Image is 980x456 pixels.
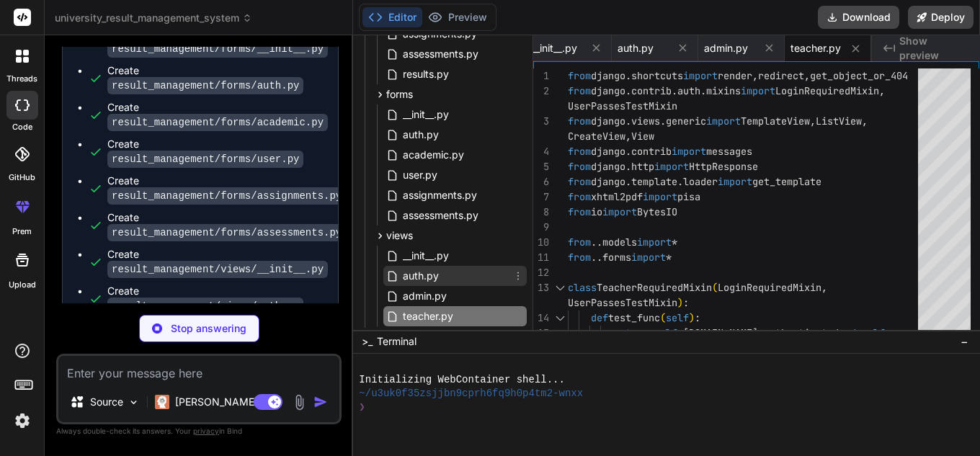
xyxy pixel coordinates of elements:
[107,63,324,93] div: Create
[401,166,439,184] span: user.py
[568,175,591,188] span: from
[533,326,549,341] div: 15
[568,84,591,97] span: from
[591,175,718,188] span: django.template.loader
[862,326,885,339] span: self
[401,267,440,285] span: auth.py
[568,251,591,264] span: from
[359,401,366,414] span: ❯
[386,228,413,243] span: views
[107,174,346,203] div: Create
[386,87,413,102] span: forms
[591,205,602,218] span: io
[568,115,591,128] span: from
[839,326,856,339] span: and
[718,281,821,294] span: LoginRequiredMixin
[533,189,549,205] div: 7
[899,34,968,63] span: Show preview
[107,261,328,278] code: result_management/views/__init__.py
[9,279,36,291] label: Upload
[107,77,303,94] code: result_management/forms/auth.py
[401,308,455,325] span: teacher.py
[752,69,758,82] span: ,
[401,45,480,63] span: assessments.py
[533,310,549,326] div: 14
[677,326,839,339] span: .[DOMAIN_NAME]_authenticated
[377,334,416,349] span: Terminal
[401,187,478,204] span: assignments.py
[107,114,328,131] code: result_management/forms/academic.py
[618,41,654,55] span: auth.py
[568,145,591,158] span: from
[401,126,440,143] span: auth.py
[533,280,549,295] div: 13
[704,41,748,55] span: admin.py
[568,190,591,203] span: from
[12,121,32,133] label: code
[637,205,677,218] span: BytesIO
[533,205,549,220] div: 8
[816,115,862,128] span: ListView
[533,114,549,129] div: 3
[614,326,649,339] span: return
[359,373,565,387] span: Initializing WebContainer shell...
[107,247,328,277] div: Create
[775,84,879,97] span: LoginRequiredMixin
[56,424,342,438] p: Always double-check its answers. Your in Bind
[885,326,891,339] span: .
[401,287,448,305] span: admin.py
[533,159,549,174] div: 5
[608,311,660,324] span: test_func
[90,395,123,409] p: Source
[591,251,631,264] span: ..forms
[362,7,422,27] button: Editor
[422,7,493,27] button: Preview
[107,27,328,56] div: Create
[591,69,683,82] span: django.shortcuts
[695,311,700,324] span: :
[712,281,718,294] span: (
[533,220,549,235] div: 9
[666,311,689,324] span: self
[128,396,140,408] img: Pick Models
[155,395,169,409] img: Claude 4 Sonnet
[689,311,695,324] span: )
[958,330,971,353] button: −
[313,395,328,409] img: icon
[401,146,465,164] span: academic.py
[591,84,741,97] span: django.contrib.auth.mixins
[175,395,282,409] p: [PERSON_NAME] 4 S..
[10,408,35,433] img: settings
[660,311,666,324] span: (
[591,311,608,324] span: def
[401,207,480,224] span: assessments.py
[591,236,637,249] span: ..models
[401,66,450,83] span: results.py
[741,84,775,97] span: import
[401,247,450,264] span: __init__.py
[568,160,591,173] span: from
[533,235,549,250] div: 10
[677,190,700,203] span: pisa
[568,99,677,112] span: UserPassesTestMixin
[551,310,569,326] div: Click to collapse the range.
[591,160,654,173] span: django.http
[818,6,899,29] button: Download
[654,160,689,173] span: import
[718,69,752,82] span: render
[631,251,666,264] span: import
[879,84,885,97] span: ,
[568,130,625,143] span: CreateView
[107,151,303,168] code: result_management/forms/user.py
[568,236,591,249] span: from
[193,426,219,435] span: privacy
[291,394,308,411] img: attachment
[107,137,324,166] div: Create
[810,69,908,82] span: get_object_or_404
[533,265,549,280] div: 12
[568,296,677,309] span: UserPassesTestMixin
[591,190,643,203] span: xhtml2pdf
[810,115,816,128] span: ,
[533,68,549,84] div: 1
[362,334,373,349] span: >_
